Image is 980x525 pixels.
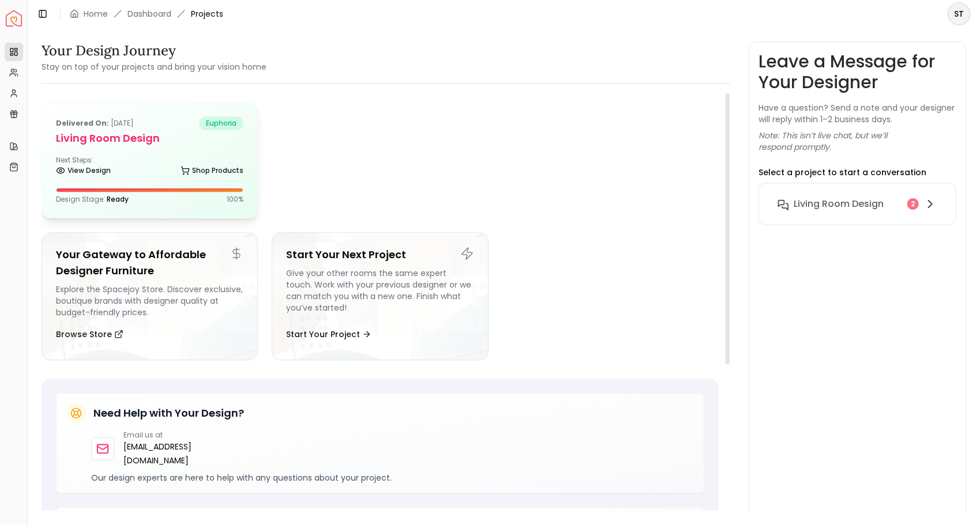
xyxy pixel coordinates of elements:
[6,10,22,27] a: Spacejoy
[56,163,111,179] a: View Design
[56,195,129,204] p: Design Stage:
[56,156,243,179] div: Next Steps:
[181,163,243,179] a: Shop Products
[768,192,947,216] button: Living Room design2
[759,102,956,125] p: Have a question? Send a note and your designer will reply within 1–2 business days.
[191,8,223,20] span: Projects
[123,430,228,440] p: Email us at
[949,3,970,24] span: ST
[759,51,956,93] h3: Leave a Message for Your Designer
[759,167,926,178] p: Select a project to start a conversation
[272,232,488,360] a: Start Your Next ProjectGive your other rooms the same expert touch. Work with your previous desig...
[42,232,258,360] a: Your Gateway to Affordable Designer FurnitureExplore the Spacejoy Store. Discover exclusive, bout...
[84,8,108,20] a: Home
[56,284,243,318] div: Explore the Spacejoy Store. Discover exclusive, boutique brands with designer quality at budget-f...
[56,247,243,279] h5: Your Gateway to Affordable Designer Furniture
[794,197,884,211] h6: Living Room design
[56,116,134,130] p: [DATE]
[948,2,971,25] button: ST
[123,440,228,467] a: [EMAIL_ADDRESS][DOMAIN_NAME]
[227,195,243,204] p: 100 %
[93,405,244,421] h5: Need Help with Your Design?
[907,198,919,210] div: 2
[286,267,474,318] div: Give your other rooms the same expert touch. Work with your previous designer or we can match you...
[70,8,223,20] nav: breadcrumb
[286,323,371,346] button: Start Your Project
[42,61,266,73] small: Stay on top of your projects and bring your vision home
[42,41,266,60] h3: Your Design Journey
[199,116,243,130] span: euphoria
[6,10,22,27] img: Spacejoy Logo
[56,323,123,346] button: Browse Store
[759,130,956,153] p: Note: This isn’t live chat, but we’ll respond promptly.
[127,8,171,20] a: Dashboard
[56,118,109,128] b: Delivered on:
[286,247,474,263] h5: Start Your Next Project
[91,472,694,484] p: Our design experts are here to help with any questions about your project.
[107,194,129,204] span: Ready
[56,130,243,146] h5: Living Room design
